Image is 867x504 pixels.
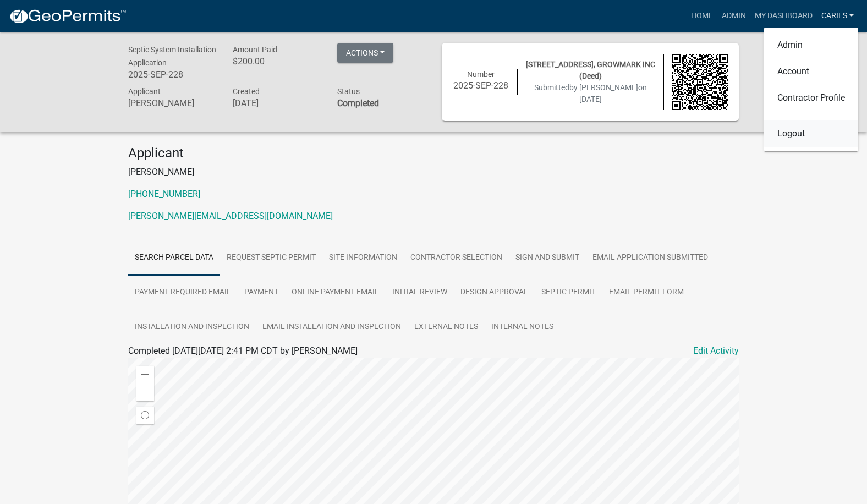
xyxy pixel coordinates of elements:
h6: 2025-SEP-228 [128,69,216,80]
a: Payment [238,275,285,310]
img: QR code [672,54,728,110]
a: Logout [764,120,858,147]
a: Online Payment Email [285,275,386,310]
span: by [PERSON_NAME] [569,83,638,92]
span: Applicant [128,87,161,96]
a: Contractor Selection [404,240,509,276]
a: Admin [764,32,858,58]
a: Design Approval [454,275,535,310]
a: Home [687,6,717,26]
div: Zoom out [136,384,154,401]
a: Edit Activity [693,344,739,358]
a: Installation and Inspection [128,310,256,345]
a: [PHONE_NUMBER] [128,189,200,199]
a: Request Septic Permit [220,240,322,276]
a: My Dashboard [750,6,817,26]
a: [PERSON_NAME][EMAIL_ADDRESS][DOMAIN_NAME] [128,211,333,221]
span: Created [233,87,260,96]
a: Septic Permit [535,275,602,310]
a: Search Parcel Data [128,240,220,276]
h4: Applicant [128,145,739,161]
a: Payment Required Email [128,275,238,310]
strong: Completed [337,98,379,108]
span: Amount Paid [233,45,277,54]
a: Admin [717,6,750,26]
a: Email Installation and Inspection [256,310,408,345]
span: Septic System Installation Application [128,45,216,67]
h6: 2025-SEP-228 [453,80,509,91]
div: Find my location [136,407,154,424]
a: Email Permit Form [602,275,690,310]
span: Status [337,87,360,96]
p: [PERSON_NAME] [128,166,739,179]
div: Zoom in [136,366,154,384]
button: Actions [337,43,393,63]
span: Submitted on [DATE] [534,83,647,103]
a: External Notes [408,310,485,345]
div: CarieS [764,28,858,151]
h6: [PERSON_NAME] [128,98,216,108]
h6: [DATE] [233,98,321,108]
a: Email Application Submitted [586,240,715,276]
a: Initial Review [386,275,454,310]
a: Internal Notes [485,310,560,345]
span: Number [467,70,495,79]
span: Completed [DATE][DATE] 2:41 PM CDT by [PERSON_NAME] [128,346,358,356]
a: Sign and Submit [509,240,586,276]
a: Site Information [322,240,404,276]
h6: $200.00 [233,56,321,67]
a: CarieS [817,6,858,26]
a: Account [764,58,858,85]
a: Contractor Profile [764,85,858,111]
span: [STREET_ADDRESS], GROWMARK INC (Deed) [526,60,655,80]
